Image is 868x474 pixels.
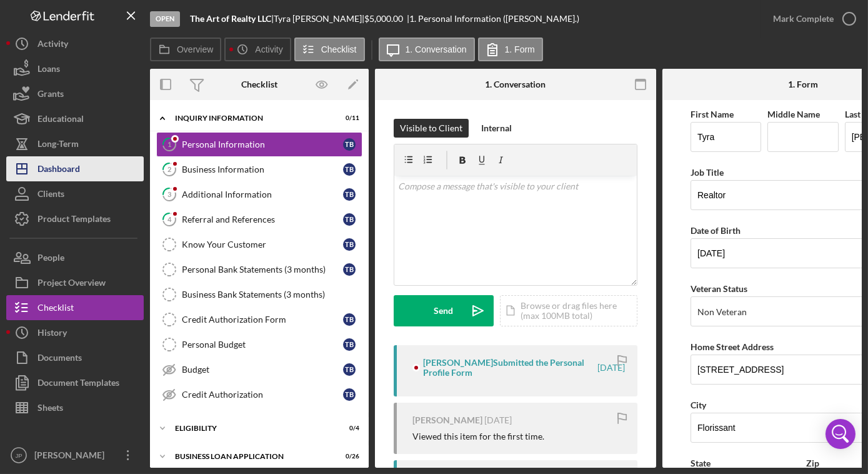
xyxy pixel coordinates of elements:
[434,295,454,326] div: Send
[37,156,80,184] div: Dashboard
[343,263,356,276] div: T B
[37,206,111,234] div: Product Templates
[343,138,356,151] div: T B
[150,11,180,27] div: Open
[6,320,144,345] button: History
[826,419,856,449] div: Open Intercom Messenger
[412,431,544,441] div: Viewed this item for the first time.
[182,315,343,325] div: Credit Authorization Form
[37,31,68,59] div: Activity
[337,114,359,122] div: 0 / 11
[6,443,144,468] button: JP[PERSON_NAME]
[156,332,362,357] a: Personal BudgetTB
[806,458,819,468] label: Zip
[255,44,282,54] label: Activity
[182,290,362,300] div: Business Bank Statements (3 months)
[224,38,291,61] button: Activity
[37,270,106,298] div: Project Overview
[423,358,596,378] div: [PERSON_NAME] Submitted the Personal Profile Form
[321,44,357,54] label: Checklist
[175,114,328,122] div: INQUIRY INFORMATION
[6,56,144,81] button: Loans
[156,282,362,307] a: Business Bank Statements (3 months)
[343,388,356,401] div: T B
[691,341,774,352] label: Home Street Address
[182,390,343,400] div: Credit Authorization
[6,345,144,370] button: Documents
[6,156,144,181] button: Dashboard
[364,14,407,24] div: $5,000.00
[6,206,144,231] button: Product Templates
[343,313,356,326] div: T B
[6,295,144,320] a: Checklist
[182,164,343,174] div: Business Information
[337,425,359,432] div: 0 / 4
[156,357,362,382] a: BudgetTB
[400,119,462,138] div: Visible to Client
[478,38,543,61] button: 1. Form
[6,81,144,106] a: Grants
[343,188,356,201] div: T B
[167,215,172,223] tspan: 4
[182,189,343,199] div: Additional Information
[156,307,362,332] a: Credit Authorization FormTB
[6,245,144,270] a: People
[167,165,171,173] tspan: 2
[175,425,328,432] div: ELIGIBILITY
[182,365,343,375] div: Budget
[15,452,22,459] text: JP
[182,139,343,149] div: Personal Information
[691,167,724,178] label: Job Title
[343,363,356,376] div: T B
[175,453,328,460] div: BUSINESS LOAN APPLICATION
[156,182,362,207] a: 3Additional InformationTB
[156,132,362,157] a: 1Personal InformationTB
[379,38,475,61] button: 1. Conversation
[486,79,546,89] div: 1. Conversation
[177,44,213,54] label: Overview
[156,207,362,232] a: 4Referral and ReferencesTB
[6,31,144,56] button: Activity
[406,44,467,54] label: 1. Conversation
[182,214,343,224] div: Referral and References
[37,81,64,109] div: Grants
[767,109,820,119] label: Middle Name
[37,370,119,398] div: Document Templates
[691,400,706,410] label: City
[6,370,144,395] button: Document Templates
[156,157,362,182] a: 2Business InformationTB
[691,109,734,119] label: First Name
[156,257,362,282] a: Personal Bank Statements (3 months)TB
[697,307,747,317] div: Non Veteran
[37,106,84,134] div: Educational
[691,225,741,236] label: Date of Birth
[31,443,112,471] div: [PERSON_NAME]
[182,340,343,350] div: Personal Budget
[190,14,274,24] div: |
[150,38,221,61] button: Overview
[788,79,818,89] div: 1. Form
[6,106,144,131] a: Educational
[6,181,144,206] button: Clients
[182,265,343,275] div: Personal Bank Statements (3 months)
[167,190,171,198] tspan: 3
[37,131,79,159] div: Long-Term
[156,382,362,407] a: Credit AuthorizationTB
[6,270,144,295] a: Project Overview
[337,453,359,460] div: 0 / 26
[505,44,535,54] label: 1. Form
[6,395,144,420] button: Sheets
[407,14,579,24] div: | 1. Personal Information ([PERSON_NAME].)
[294,38,365,61] button: Checklist
[6,131,144,156] button: Long-Term
[394,295,494,326] button: Send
